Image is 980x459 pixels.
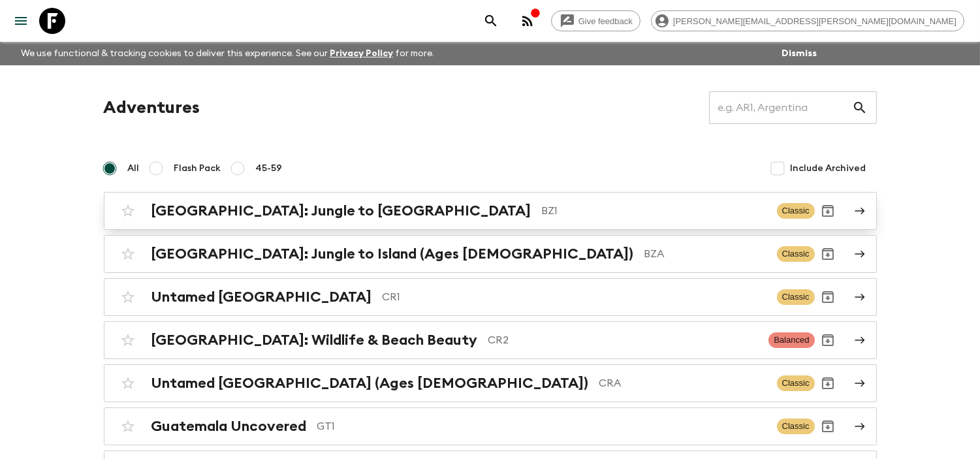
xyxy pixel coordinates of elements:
[104,235,877,273] a: [GEOGRAPHIC_DATA]: Jungle to Island (Ages [DEMOGRAPHIC_DATA])BZAClassicArchive
[768,332,814,348] span: Balanced
[815,413,841,439] button: Archive
[777,375,815,391] span: Classic
[317,419,767,434] p: GT1
[815,284,841,310] button: Archive
[151,332,478,349] h2: [GEOGRAPHIC_DATA]: Wildlife & Beach Beauty
[128,162,140,175] span: All
[151,375,589,392] h2: Untamed [GEOGRAPHIC_DATA] (Ages [DEMOGRAPHIC_DATA])
[256,162,283,175] span: 45-59
[778,44,820,63] button: Dismiss
[104,321,877,359] a: [GEOGRAPHIC_DATA]: Wildlife & Beach BeautyCR2BalancedArchive
[8,8,34,34] button: menu
[777,246,815,262] span: Classic
[104,278,877,316] a: Untamed [GEOGRAPHIC_DATA]CR1ClassicArchive
[777,203,815,219] span: Classic
[383,289,767,305] p: CR1
[777,289,815,305] span: Classic
[651,10,964,31] div: [PERSON_NAME][EMAIL_ADDRESS][PERSON_NAME][DOMAIN_NAME]
[709,89,852,126] input: e.g. AR1, Argentina
[488,332,759,348] p: CR2
[815,370,841,396] button: Archive
[551,10,640,31] a: Give feedback
[151,418,307,435] h2: Guatemala Uncovered
[777,419,815,434] span: Classic
[666,16,964,26] span: [PERSON_NAME][EMAIL_ADDRESS][PERSON_NAME][DOMAIN_NAME]
[571,16,640,26] span: Give feedback
[478,8,504,34] button: search adventures
[599,375,767,391] p: CRA
[151,245,634,262] h2: [GEOGRAPHIC_DATA]: Jungle to Island (Ages [DEMOGRAPHIC_DATA])
[151,202,531,219] h2: [GEOGRAPHIC_DATA]: Jungle to [GEOGRAPHIC_DATA]
[104,95,200,121] h1: Adventures
[542,203,767,219] p: BZ1
[644,246,767,262] p: BZA
[104,407,877,445] a: Guatemala UncoveredGT1ClassicArchive
[104,364,877,402] a: Untamed [GEOGRAPHIC_DATA] (Ages [DEMOGRAPHIC_DATA])CRAClassicArchive
[16,42,439,65] p: We use functional & tracking cookies to deliver this experience. See our for more.
[815,198,841,224] button: Archive
[151,289,372,306] h2: Untamed [GEOGRAPHIC_DATA]
[104,192,877,230] a: [GEOGRAPHIC_DATA]: Jungle to [GEOGRAPHIC_DATA]BZ1ClassicArchive
[330,49,393,58] a: Privacy Policy
[791,162,866,175] span: Include Archived
[174,162,221,175] span: Flash Pack
[815,241,841,267] button: Archive
[815,327,841,353] button: Archive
